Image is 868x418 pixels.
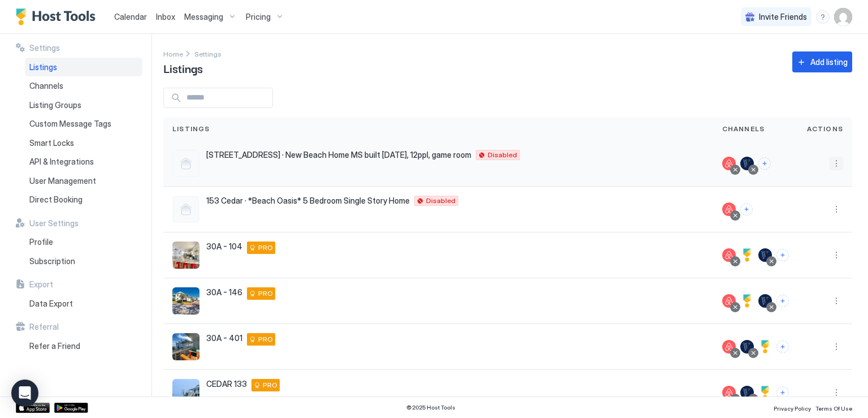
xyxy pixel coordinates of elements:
[163,48,183,59] a: Home
[25,152,142,171] a: API & Integrations
[740,203,753,216] button: Connect channels
[258,334,273,344] span: PRO
[206,196,410,206] span: 153 Cedar · *Beach Oasis* 5 Bedroom Single Story Home
[830,248,843,262] button: More options
[182,88,272,107] input: Input Field
[830,386,843,399] div: menu
[184,12,223,22] span: Messaging
[834,8,852,26] div: User profile
[29,81,63,91] span: Channels
[25,133,142,153] a: Smart Locks
[29,218,79,229] span: User Settings
[172,379,199,406] div: listing image
[810,56,848,68] div: Add listing
[29,195,83,205] span: Direct Booking
[830,157,843,170] div: menu
[758,157,771,170] button: Connect channels
[406,404,455,411] span: © 2025 Host Tools
[156,11,175,23] a: Inbox
[25,76,142,96] a: Channels
[29,138,74,148] span: Smart Locks
[776,249,789,261] button: Connect channels
[830,294,843,308] div: menu
[194,50,222,58] span: Settings
[29,237,53,247] span: Profile
[29,341,80,351] span: Refer a Friend
[246,12,271,22] span: Pricing
[25,58,142,77] a: Listings
[29,299,73,309] span: Data Export
[722,124,765,134] span: Channels
[16,8,101,25] a: Host Tools Logo
[29,256,75,266] span: Subscription
[816,10,830,24] div: menu
[25,252,142,271] a: Subscription
[830,248,843,262] div: menu
[792,51,852,72] button: Add listing
[29,176,96,186] span: User Management
[206,287,242,298] span: 30A - 146
[194,48,222,59] div: Breadcrumb
[16,403,50,413] a: App Store
[163,59,203,76] span: Listings
[759,12,807,22] span: Invite Friends
[830,340,843,354] button: More options
[194,48,222,59] a: Settings
[11,380,38,407] div: Open Intercom Messenger
[830,202,843,216] div: menu
[29,279,53,290] span: Export
[172,333,199,360] div: listing image
[258,243,273,253] span: PRO
[776,295,789,307] button: Connect channels
[25,232,142,252] a: Profile
[206,242,242,252] span: 30A - 104
[25,190,142,209] a: Direct Booking
[774,402,811,413] a: Privacy Policy
[815,405,852,412] span: Terms Of Use
[172,242,199,269] div: listing image
[815,402,852,413] a: Terms Of Use
[29,62,57,72] span: Listings
[258,288,273,299] span: PRO
[54,403,88,413] a: Google Play Store
[163,50,183,58] span: Home
[25,294,142,313] a: Data Export
[830,340,843,354] div: menu
[774,405,811,412] span: Privacy Policy
[25,96,142,115] a: Listing Groups
[29,157,94,167] span: API & Integrations
[776,341,789,353] button: Connect channels
[163,48,183,59] div: Breadcrumb
[172,287,199,314] div: listing image
[29,43,60,53] span: Settings
[29,119,111,129] span: Custom Message Tags
[172,124,210,134] span: Listings
[830,386,843,399] button: More options
[206,150,471,160] span: [STREET_ADDRESS] · New Beach Home MS built [DATE], 12ppl, game room
[776,386,789,399] button: Connect channels
[830,294,843,308] button: More options
[206,333,242,343] span: 30A - 401
[25,337,142,356] a: Refer a Friend
[263,380,277,390] span: PRO
[29,322,59,332] span: Referral
[29,100,81,110] span: Listing Groups
[114,11,147,23] a: Calendar
[807,124,843,134] span: Actions
[206,379,247,389] span: CEDAR 133
[25,114,142,133] a: Custom Message Tags
[114,12,147,21] span: Calendar
[156,12,175,21] span: Inbox
[830,157,843,170] button: More options
[25,171,142,191] a: User Management
[830,202,843,216] button: More options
